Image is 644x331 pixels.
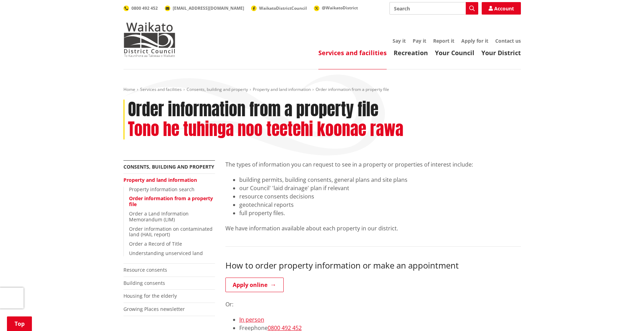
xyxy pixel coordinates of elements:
a: Your District [481,49,521,57]
a: Say it [393,37,406,44]
a: Contact us [495,37,521,44]
span: 0800 492 452 [131,5,158,11]
a: 0800 492 452 [123,5,158,11]
a: Apply online [225,278,284,292]
a: Order a Record of Title [129,240,182,247]
a: Recreation [394,49,428,57]
a: Consents, building and property [187,86,248,92]
span: [EMAIL_ADDRESS][DOMAIN_NAME] [173,5,244,11]
a: Consents, building and property [123,163,214,170]
a: [EMAIL_ADDRESS][DOMAIN_NAME] [165,5,244,11]
li: our Council' 'laid drainage' plan if relevant [239,184,521,192]
a: Top [7,316,32,331]
a: Account [482,2,521,15]
img: Waikato District Council - Te Kaunihera aa Takiwaa o Waikato [123,22,175,57]
span: WaikatoDistrictCouncil [259,5,307,11]
span: Order information from a property file [316,86,389,92]
a: Building consents [123,280,165,286]
p: Or: [225,300,521,308]
a: Your Council [435,49,474,57]
a: Property information search [129,186,195,193]
a: Services and facilities [318,49,387,57]
a: Property and land information [123,177,197,183]
a: Housing for the elderly [123,292,177,299]
p: The types of information you can request to see in a property or properties of interest include: [225,160,521,169]
a: Apply for it [461,37,488,44]
li: building permits, building consents, general plans and site plans [239,176,521,184]
li: full property files. [239,209,521,217]
a: Services and facilities [140,86,182,92]
a: Order information from a property file [129,195,213,207]
a: WaikatoDistrictCouncil [251,5,307,11]
a: Order information on contaminated land (HAIL report) [129,226,213,238]
a: Understanding unserviced land [129,250,203,256]
h2: Tono he tuhinga noo teetehi koonae rawa [128,119,403,139]
h1: Order information from a property file [128,100,378,120]
p: We have information available about each property in our district. [225,224,521,232]
h3: How to order property information or make an appointment [225,261,521,271]
a: Report it [433,37,454,44]
a: Home [123,86,135,92]
a: Pay it [413,37,426,44]
span: @WaikatoDistrict [322,5,358,11]
a: In person [239,316,264,323]
li: resource consents decisions [239,192,521,201]
a: Property and land information [253,86,311,92]
a: Growing Places newsletter [123,306,185,312]
a: @WaikatoDistrict [314,5,358,11]
nav: breadcrumb [123,87,521,93]
li: geotechnical reports [239,201,521,209]
input: Search input [389,2,478,15]
a: Resource consents [123,266,167,273]
a: Order a Land Information Memorandum (LIM) [129,210,189,223]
